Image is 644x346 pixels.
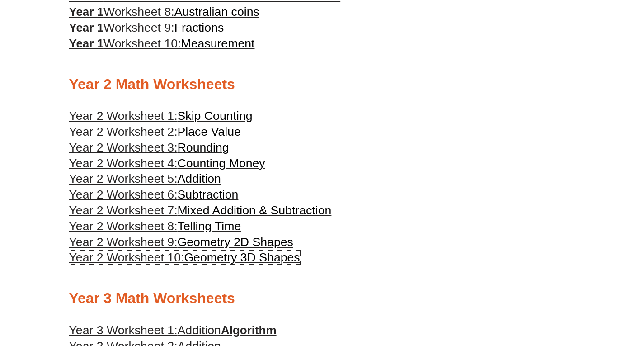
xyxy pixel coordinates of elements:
[69,75,575,94] h2: Year 2 Math Worksheets
[69,172,178,185] span: Year 2 Worksheet 5:
[178,188,239,201] span: Subtraction
[69,141,178,154] span: Year 2 Worksheet 3:
[103,37,181,50] span: Worksheet 10:
[174,21,224,34] span: Fractions
[69,289,575,308] h2: Year 3 Math Worksheets
[181,37,254,50] span: Measurement
[69,37,255,50] a: Year 1Worksheet 10:Measurement
[178,125,241,138] span: Place Value
[69,21,224,34] a: Year 1Worksheet 9:Fractions
[69,251,300,264] a: Year 2 Worksheet 10:Geometry 3D Shapes
[178,141,229,154] span: Rounding
[69,251,184,264] span: Year 2 Worksheet 10:
[69,141,229,154] a: Year 2 Worksheet 3:Rounding
[178,235,293,249] span: Geometry 2D Shapes
[69,323,277,337] a: Year 3 Worksheet 1:AdditionAlgorithm
[178,172,221,185] span: Addition
[178,219,241,233] span: Telling Time
[69,109,178,123] span: Year 2 Worksheet 1:
[184,251,300,264] span: Geometry 3D Shapes
[69,219,241,233] a: Year 2 Worksheet 8:Telling Time
[103,5,174,19] span: Worksheet 8:
[69,172,221,185] a: Year 2 Worksheet 5:Addition
[69,188,178,201] span: Year 2 Worksheet 6:
[69,5,259,19] a: Year 1Worksheet 8:Australian coins
[178,156,265,170] span: Counting Money
[69,188,239,201] a: Year 2 Worksheet 6:Subtraction
[69,125,241,138] a: Year 2 Worksheet 2:Place Value
[103,21,174,34] span: Worksheet 9:
[69,204,178,217] span: Year 2 Worksheet 7:
[178,109,253,123] span: Skip Counting
[178,323,221,337] span: Addition
[69,235,178,249] span: Year 2 Worksheet 9:
[174,5,259,19] span: Australian coins
[69,323,178,337] span: Year 3 Worksheet 1:
[69,156,265,170] a: Year 2 Worksheet 4:Counting Money
[69,235,293,249] a: Year 2 Worksheet 9:Geometry 2D Shapes
[69,204,332,217] a: Year 2 Worksheet 7:Mixed Addition & Subtraction
[178,204,332,217] span: Mixed Addition & Subtraction
[69,125,178,138] span: Year 2 Worksheet 2:
[69,109,253,123] a: Year 2 Worksheet 1:Skip Counting
[69,219,178,233] span: Year 2 Worksheet 8:
[69,156,178,170] span: Year 2 Worksheet 4:
[494,244,644,346] iframe: Chat Widget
